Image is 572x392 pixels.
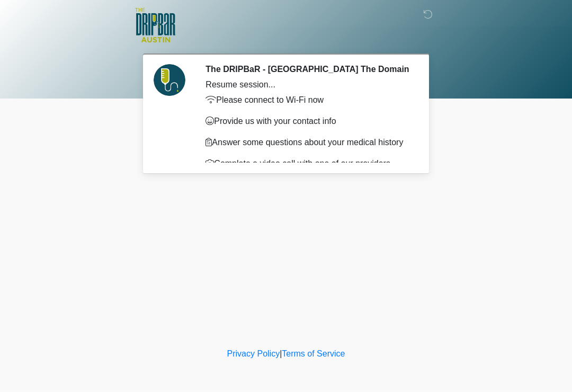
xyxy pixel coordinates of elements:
img: The DRIPBaR - Austin The Domain Logo [135,8,175,42]
a: Privacy Policy [227,349,280,358]
a: | [280,349,282,358]
p: Please connect to Wi-Fi now [205,94,410,106]
div: Resume session... [205,78,410,91]
p: Complete a video call with one of our providers [205,157,410,170]
p: Provide us with your contact info [205,115,410,128]
p: Answer some questions about your medical history [205,136,410,149]
h2: The DRIPBaR - [GEOGRAPHIC_DATA] The Domain [205,64,410,74]
img: Agent Avatar [154,64,185,96]
a: Terms of Service [282,349,345,358]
